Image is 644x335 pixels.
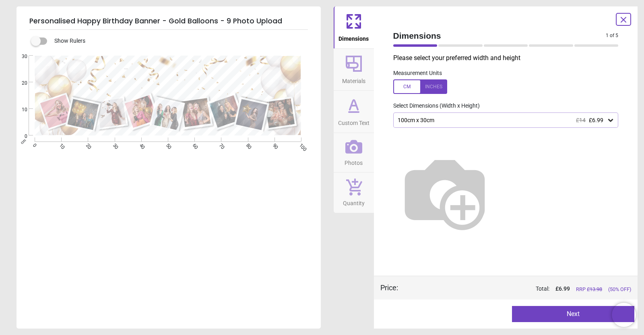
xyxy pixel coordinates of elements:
[334,91,374,133] button: Custom Text
[334,6,374,48] button: Dimensions
[12,106,27,113] span: 10
[334,49,374,91] button: Materials
[576,286,602,293] span: RRP
[36,36,321,46] div: Show Rulers
[345,155,363,167] span: Photos
[606,32,618,39] span: 1 of 5
[576,117,586,123] span: £14
[12,53,27,60] span: 30
[338,115,369,127] span: Custom Text
[393,141,496,244] img: Helper for size comparison
[589,117,603,123] span: £6.99
[612,303,636,327] iframe: Brevo live chat
[393,54,625,62] p: Please select your preferred width and height
[12,133,27,140] span: 0
[342,73,365,85] span: Materials
[393,30,606,42] span: Dimensions
[29,13,308,30] h5: Personalised Happy Birthday Banner - Gold Balloons - 9 Photo Upload
[12,80,27,87] span: 20
[343,196,365,208] span: Quantity
[608,286,631,293] span: (50% OFF)
[555,285,570,293] span: £
[380,283,398,293] div: Price :
[339,31,369,43] span: Dimensions
[512,306,634,322] button: Next
[334,133,374,173] button: Photos
[393,69,442,77] label: Measurement Units
[397,117,607,124] div: 100cm x 30cm
[334,173,374,213] button: Quantity
[587,286,602,292] span: £ 13.98
[559,285,570,292] span: 6.99
[387,102,480,110] label: Select Dimensions (Width x Height)
[410,285,632,293] div: Total:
